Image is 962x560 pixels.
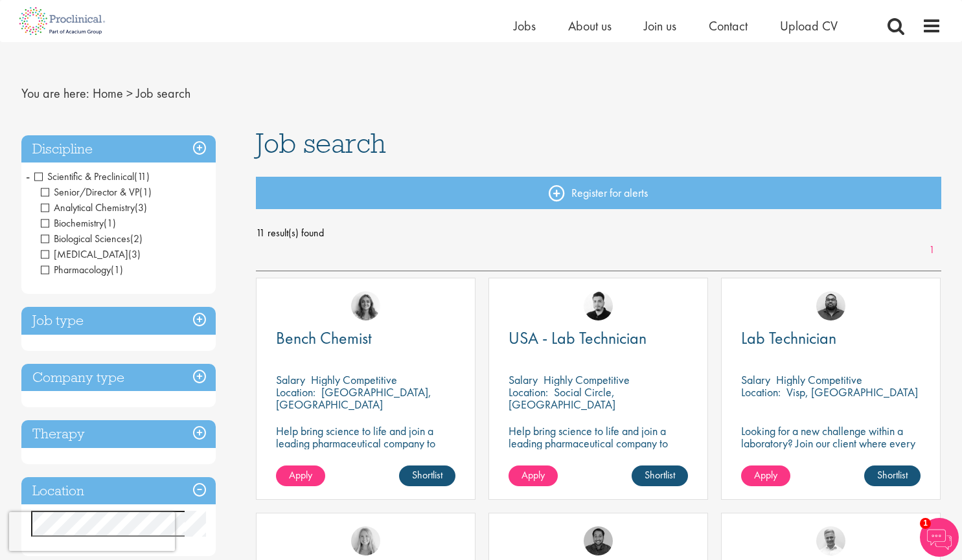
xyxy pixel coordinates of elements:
[568,17,612,34] a: About us
[754,468,777,482] span: Apply
[521,468,545,482] span: Apply
[41,232,143,245] span: Biological Sciences
[644,17,676,34] a: Join us
[786,385,918,399] p: Visp, [GEOGRAPHIC_DATA]
[922,243,941,258] a: 1
[509,465,558,486] a: Apply
[276,385,431,412] p: [GEOGRAPHIC_DATA], [GEOGRAPHIC_DATA]
[41,201,135,214] span: Analytical Chemistry
[26,166,30,186] span: -
[509,330,688,346] a: USA - Lab Technician
[311,372,397,387] p: Highly Competitive
[21,477,216,505] h3: Location
[816,526,845,555] img: Joshua Bye
[34,170,134,183] span: Scientific & Preclinical
[920,518,931,529] span: 1
[21,85,89,102] span: You are here:
[741,425,921,462] p: Looking for a new challenge within a laboratory? Join our client where every experiment brings us...
[134,170,150,183] span: (11)
[41,185,152,199] span: Senior/Director & VP
[632,465,688,486] a: Shortlist
[139,185,152,199] span: (1)
[276,425,455,486] p: Help bring science to life and join a leading pharmaceutical company to play a key role in delive...
[816,291,845,320] img: Ashley Bennett
[41,263,111,276] span: Pharmacology
[920,518,959,557] img: Chatbot
[111,263,123,276] span: (1)
[41,216,116,230] span: Biochemistry
[256,177,941,209] a: Register for alerts
[256,126,386,161] span: Job search
[709,17,748,34] a: Contact
[509,425,688,486] p: Help bring science to life and join a leading pharmaceutical company to play a key role in delive...
[399,465,455,486] a: Shortlist
[21,307,216,335] h3: Job type
[351,526,380,555] img: Shannon Briggs
[130,232,143,245] span: (2)
[509,385,548,399] span: Location:
[780,17,838,34] a: Upload CV
[509,327,647,349] span: USA - Lab Technician
[509,385,615,412] p: Social Circle, [GEOGRAPHIC_DATA]
[741,330,921,346] a: Lab Technician
[104,216,116,230] span: (1)
[41,201,147,214] span: Analytical Chemistry
[136,85,190,102] span: Job search
[276,385,315,399] span: Location:
[21,364,216,392] h3: Company type
[276,327,372,349] span: Bench Chemist
[126,85,133,102] span: >
[276,372,305,387] span: Salary
[41,232,130,245] span: Biological Sciences
[514,17,536,34] a: Jobs
[289,468,312,482] span: Apply
[351,291,380,320] img: Jackie Cerchio
[741,372,770,387] span: Salary
[135,201,147,214] span: (3)
[41,216,104,230] span: Biochemistry
[864,465,921,486] a: Shortlist
[544,372,630,387] p: Highly Competitive
[41,247,128,261] span: [MEDICAL_DATA]
[41,185,139,199] span: Senior/Director & VP
[584,526,613,555] img: Mike Raletz
[741,385,781,399] span: Location:
[276,330,455,346] a: Bench Chemist
[34,170,150,183] span: Scientific & Preclinical
[9,512,175,551] iframe: reCAPTCHA
[256,223,941,243] span: 11 result(s) found
[41,263,123,276] span: Pharmacology
[21,420,216,448] h3: Therapy
[509,372,538,387] span: Salary
[128,247,141,261] span: (3)
[41,247,141,261] span: Laboratory Technician
[584,291,613,320] img: Anderson Maldonado
[741,327,836,349] span: Lab Technician
[93,85,123,102] a: breadcrumb link
[21,135,216,163] h3: Discipline
[776,372,862,387] p: Highly Competitive
[741,465,790,486] a: Apply
[276,465,325,486] a: Apply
